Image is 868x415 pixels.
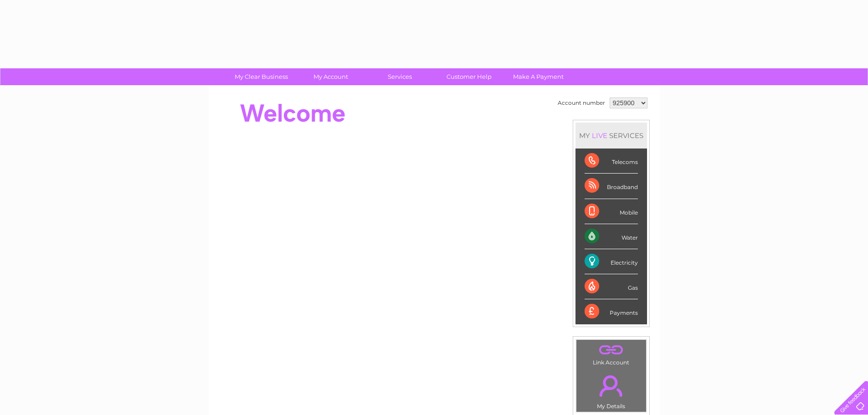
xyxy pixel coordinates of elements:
div: Mobile [585,199,638,224]
td: Link Account [576,339,647,368]
a: Make A Payment [501,68,576,85]
div: Telecoms [585,149,638,174]
td: My Details [576,368,647,412]
div: LIVE [590,131,609,140]
div: Gas [585,274,638,299]
a: Services [362,68,437,85]
div: Water [585,224,638,249]
div: Electricity [585,249,638,274]
td: Account number [555,95,607,111]
div: Payments [585,299,638,324]
div: MY SERVICES [575,123,647,149]
div: Broadband [585,174,638,199]
a: My Account [293,68,368,85]
a: . [579,370,644,402]
a: My Clear Business [224,68,299,85]
a: Customer Help [431,68,507,85]
a: . [579,342,644,358]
